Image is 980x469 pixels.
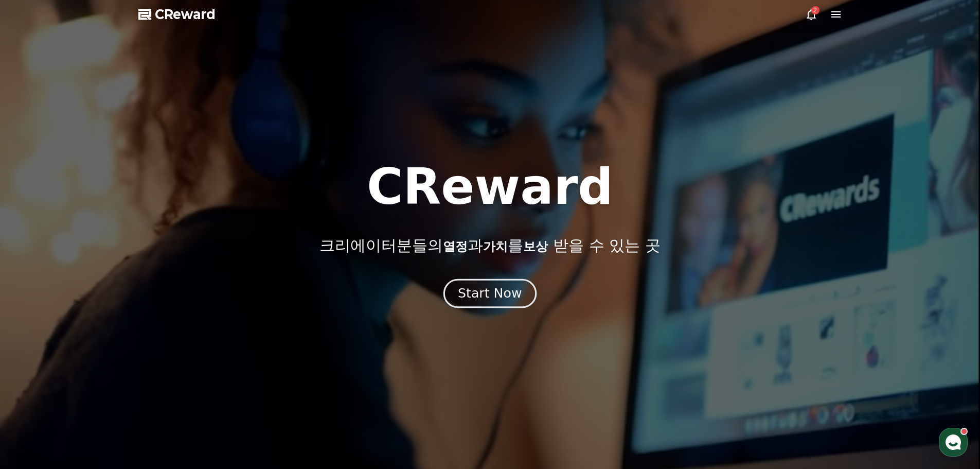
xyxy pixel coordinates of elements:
[523,239,548,254] span: 보상
[32,342,39,350] span: 홈
[367,162,613,212] h1: CReward
[811,6,819,14] div: 2
[443,239,468,254] span: 열정
[94,342,106,351] span: 대화
[443,279,537,308] button: Start Now
[446,290,534,300] a: Start Now
[155,6,216,23] span: CReward
[133,326,198,352] a: 설정
[458,285,522,302] div: Start Now
[68,326,133,352] a: 대화
[805,8,817,21] a: 2
[483,239,508,254] span: 가치
[138,6,216,23] a: CReward
[159,342,171,350] span: 설정
[3,326,68,352] a: 홈
[319,236,660,255] p: 크리에이터분들의 과 를 받을 수 있는 곳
